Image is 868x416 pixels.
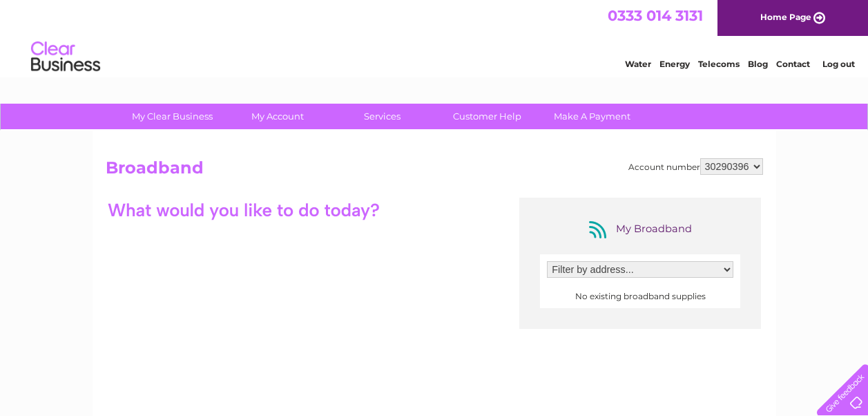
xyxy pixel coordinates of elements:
a: Contact [776,59,810,69]
div: My Broadband [585,218,695,240]
div: Clear Business is a trading name of Verastar Limited (registered in [GEOGRAPHIC_DATA] No. 3667643... [108,8,761,67]
h2: Broadband [106,158,763,185]
a: Services [325,104,439,129]
div: Account number [628,158,763,175]
img: logo.png [30,36,101,78]
a: My Account [220,104,334,129]
a: Water [625,59,651,69]
a: Log out [822,59,855,69]
a: Customer Help [430,104,544,129]
a: Energy [659,59,690,69]
a: Telecoms [698,59,740,69]
a: Make A Payment [535,104,649,129]
a: My Clear Business [115,104,229,129]
a: Blog [748,59,768,69]
center: No existing broadband supplies [547,292,733,301]
a: 0333 014 3131 [608,7,703,24]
